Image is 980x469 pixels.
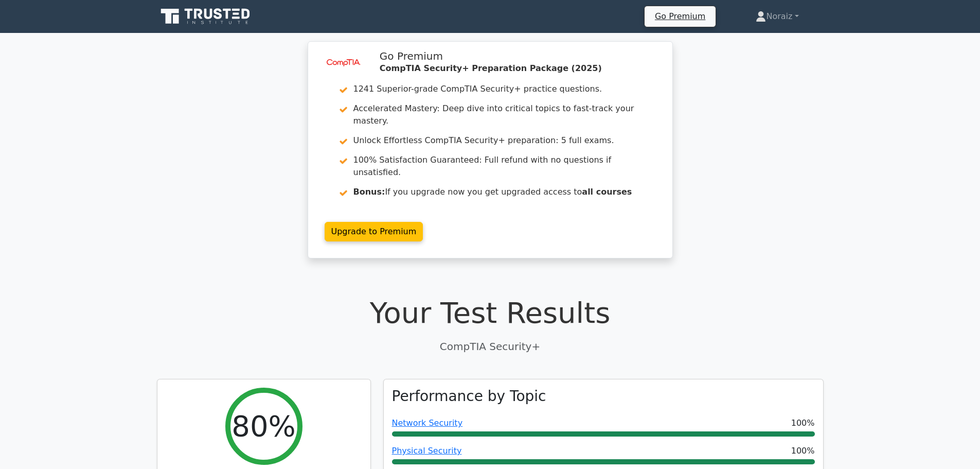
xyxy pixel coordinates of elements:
[392,388,546,405] h3: Performance by Topic
[392,418,463,428] a: Network Security
[731,6,823,27] a: Noraiz
[231,409,295,443] h2: 80%
[392,446,462,456] a: Physical Security
[325,222,423,241] a: Upgrade to Premium
[157,339,824,354] p: CompTIA Security+
[649,9,711,23] a: Go Premium
[791,417,815,429] span: 100%
[157,296,824,330] h1: Your Test Results
[791,445,815,457] span: 100%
